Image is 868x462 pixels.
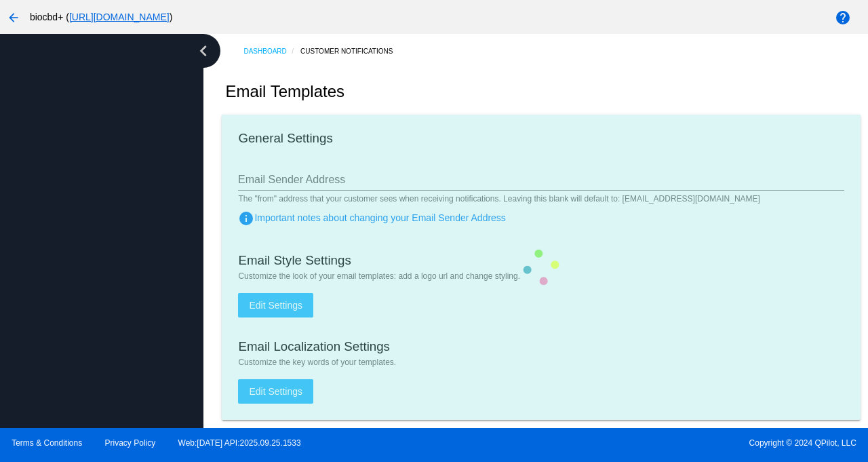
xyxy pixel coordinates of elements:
[835,9,851,26] mat-icon: help
[12,438,82,448] a: Terms & Conditions
[69,12,170,22] a: [URL][DOMAIN_NAME]
[178,438,301,448] a: Web:[DATE] API:2025.09.25.1533
[243,41,300,62] a: Dashboard
[446,438,856,448] span: Copyright © 2024 QPilot, LLC
[300,41,405,62] a: Customer Notifications
[5,9,22,26] mat-icon: arrow_back
[30,12,172,22] span: biocbd+ ( )
[225,82,344,101] h2: Email Templates
[193,40,214,62] i: chevron_left
[105,438,156,448] a: Privacy Policy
